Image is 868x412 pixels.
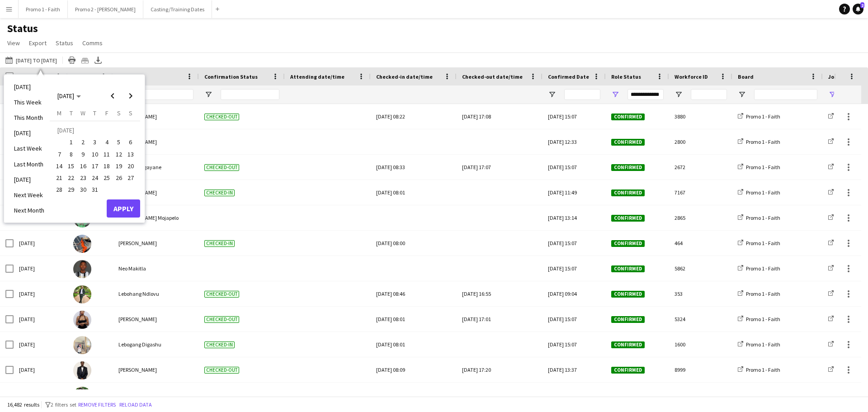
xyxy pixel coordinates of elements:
[204,367,239,374] span: Checked-out
[669,256,732,281] div: 5862
[611,139,645,146] span: Confirmed
[9,156,50,172] li: Last Month
[204,90,212,99] button: Open Filter Menu
[462,73,523,80] span: Checked-out date/time
[746,138,780,145] span: Promo 1 - Faith
[65,184,77,195] button: 29-07-2025
[754,89,817,100] input: Board Filter Input
[611,316,645,323] span: Confirmed
[462,357,537,382] div: [DATE] 17:20
[376,357,451,382] div: [DATE] 08:09
[80,55,90,66] app-action-btn: Crew files as ZIP
[125,172,136,183] span: 27
[68,0,143,18] button: Promo 2 - [PERSON_NAME]
[101,172,112,183] span: 25
[746,265,780,272] span: Promo 1 - Faith
[125,136,137,148] button: 06-07-2025
[675,73,708,80] span: Workforce ID
[65,136,77,148] button: 01-07-2025
[53,124,137,136] td: [DATE]
[14,383,68,407] div: [DATE]
[542,205,606,230] div: [DATE] 13:14
[542,307,606,331] div: [DATE] 15:07
[669,129,732,154] div: 2800
[66,55,77,66] app-action-btn: Print
[113,137,124,148] span: 5
[542,231,606,256] div: [DATE] 15:07
[73,387,91,405] img: Nonhlanhla Makamo
[117,109,121,117] span: S
[80,109,85,117] span: W
[542,357,606,382] div: [DATE] 13:37
[135,89,193,100] input: Name Filter Input
[746,113,780,120] span: Promo 1 - Faith
[54,172,65,183] span: 21
[828,73,851,80] span: Job Title
[9,141,50,156] li: Last Week
[376,180,451,205] div: [DATE] 08:01
[204,73,258,80] span: Confirmation Status
[25,37,50,49] a: Export
[462,104,537,129] div: [DATE] 17:08
[129,109,132,117] span: S
[746,240,780,246] span: Promo 1 - Faith
[376,231,451,256] div: [DATE] 08:00
[738,73,754,80] span: Board
[9,203,50,218] li: Next Month
[143,0,212,18] button: Casting/Training Dates
[118,290,159,297] span: Lebohang Ndlovu
[204,316,239,323] span: Checked-out
[376,281,451,306] div: [DATE] 08:46
[462,383,537,407] div: [DATE] 17:05
[611,90,619,99] button: Open Filter Menu
[376,307,451,331] div: [DATE] 08:01
[376,104,451,129] div: [DATE] 08:22
[118,316,157,322] span: [PERSON_NAME]
[65,160,77,172] button: 15-07-2025
[70,109,73,117] span: T
[113,161,124,171] span: 19
[738,240,780,246] a: Promo 1 - Faith
[691,89,727,100] input: Workforce ID Filter Input
[542,256,606,281] div: [DATE] 15:07
[669,281,732,306] div: 353
[738,265,780,272] a: Promo 1 - Faith
[113,160,124,172] button: 19-07-2025
[66,161,77,171] span: 15
[125,172,137,184] button: 27-07-2025
[376,73,433,80] span: Checked-in date/time
[125,161,136,171] span: 20
[738,164,780,170] a: Promo 1 - Faith
[376,332,451,357] div: [DATE] 08:01
[89,148,101,160] button: 10-07-2025
[101,172,113,184] button: 25-07-2025
[101,137,112,148] span: 4
[82,39,103,47] span: Comms
[125,160,137,172] button: 20-07-2025
[79,37,106,49] a: Comms
[77,172,89,184] button: 23-07-2025
[125,149,136,160] span: 13
[542,332,606,357] div: [DATE] 15:07
[113,149,124,160] span: 12
[73,73,89,80] span: Photo
[101,160,113,172] button: 18-07-2025
[118,265,146,272] span: Neo Makitla
[113,172,124,184] button: 26-07-2025
[77,136,89,148] button: 02-07-2025
[4,37,24,49] a: View
[738,214,780,221] a: Promo 1 - Faith
[66,185,77,195] span: 29
[54,185,65,195] span: 28
[113,148,124,160] button: 12-07-2025
[107,199,140,218] button: Apply
[9,125,50,141] li: [DATE]
[118,400,154,410] button: Reload data
[65,148,77,160] button: 08-07-2025
[89,160,101,172] button: 17-07-2025
[90,161,100,171] span: 17
[669,231,732,256] div: 464
[564,89,600,100] input: Confirmed Date Filter Input
[14,231,68,256] div: [DATE]
[738,290,780,297] a: Promo 1 - Faith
